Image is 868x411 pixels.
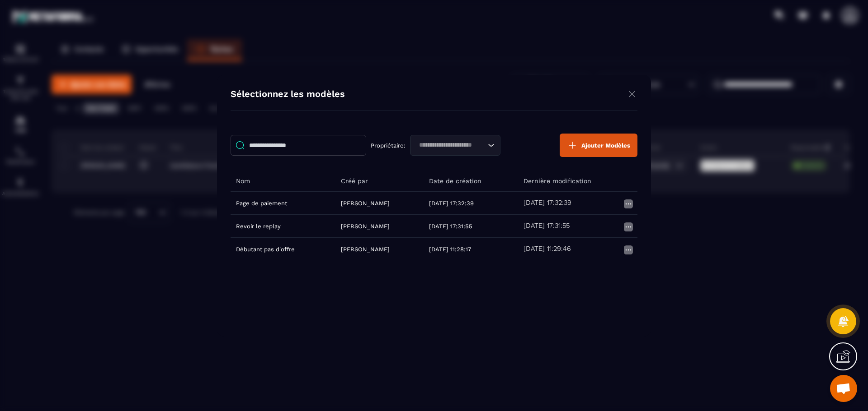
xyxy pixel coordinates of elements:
td: Page de paiement [231,191,335,214]
h4: Sélectionnez les modèles [231,88,345,102]
h5: [DATE] 11:29:46 [524,245,571,254]
td: [PERSON_NAME] [335,191,424,214]
th: Date de création [424,171,518,192]
td: Débutant pas d'offre [231,237,335,260]
th: Nom [231,171,335,192]
img: close [627,88,637,100]
button: Ajouter Modèles [560,134,637,157]
p: Propriétaire: [371,142,406,148]
img: more icon [623,199,634,209]
td: [DATE] 17:32:39 [424,191,518,214]
input: Search for option [416,140,486,150]
img: more icon [623,222,634,232]
h5: [DATE] 17:31:55 [524,222,570,231]
td: [DATE] 17:31:55 [424,214,518,237]
td: [PERSON_NAME] [335,214,424,237]
td: Revoir le replay [231,214,335,237]
div: Search for option [410,135,500,156]
th: Créé par [335,171,424,192]
div: Ouvrir le chat [830,375,857,402]
img: plus [567,140,578,151]
img: more icon [623,245,634,255]
th: Dernière modification [518,171,637,192]
td: [DATE] 11:28:17 [424,237,518,260]
span: Ajouter Modèles [581,142,630,148]
h5: [DATE] 17:32:39 [524,199,571,208]
td: [PERSON_NAME] [335,237,424,260]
